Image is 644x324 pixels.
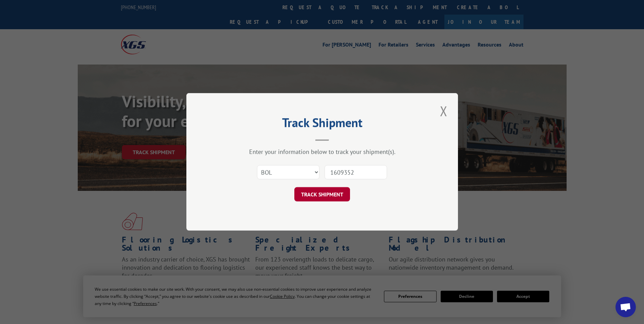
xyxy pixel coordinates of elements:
div: Enter your information below to track your shipment(s). [220,148,424,156]
button: TRACK SHIPMENT [294,187,350,202]
a: Open chat [615,297,636,317]
button: Close modal [438,102,449,120]
input: Number(s) [325,165,387,180]
h2: Track Shipment [220,118,424,131]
